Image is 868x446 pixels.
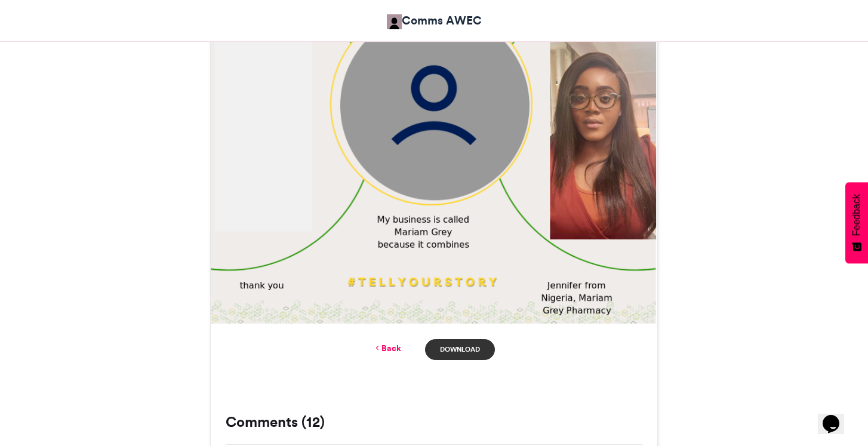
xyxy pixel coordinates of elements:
iframe: chat widget [818,398,856,434]
a: Comms AWEC [387,12,482,29]
a: Back [373,342,401,355]
span: Feedback [851,194,862,236]
h3: Comments (12) [226,415,642,429]
img: Comms AWEC [387,14,402,29]
a: Download [425,339,495,360]
button: Feedback - Show survey [845,182,868,263]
